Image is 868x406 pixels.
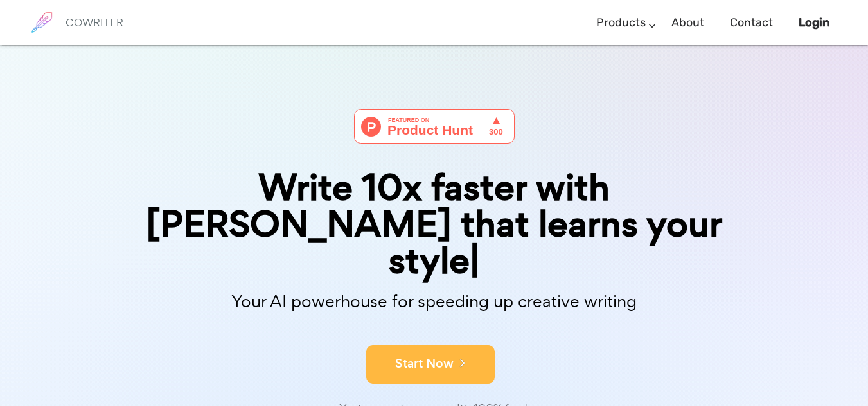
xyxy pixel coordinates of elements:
b: Login [799,15,829,30]
h6: COWRITER [66,17,123,28]
img: Cowriter - Your AI buddy for speeding up creative writing | Product Hunt [354,109,515,144]
img: brand logo [26,6,58,38]
div: Write 10x faster with [PERSON_NAME] that learns your style [113,169,756,280]
a: Contact [730,4,773,42]
button: Start Now [366,345,495,384]
a: Login [799,4,829,42]
a: About [671,4,704,42]
a: Products [596,4,646,42]
p: Your AI powerhouse for speeding up creative writing [113,288,756,316]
